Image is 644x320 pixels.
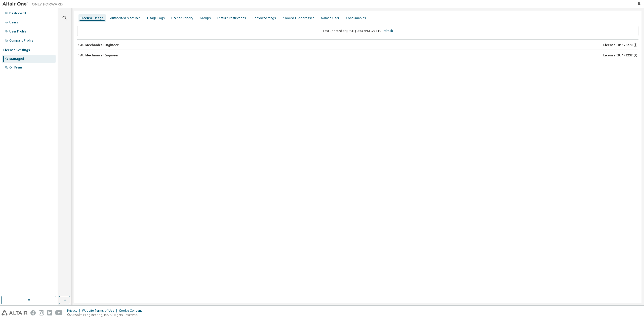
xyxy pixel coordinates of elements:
[77,26,638,36] div: Last updated at: [DATE] 02:49 PM GMT+9
[9,65,22,69] div: On Prem
[47,310,52,315] img: linkedin.svg
[603,43,632,47] span: License ID: 128270
[9,57,24,61] div: Managed
[171,16,193,20] div: License Priority
[2,310,27,315] img: altair_logo.svg
[147,16,165,20] div: Usage Logs
[603,53,632,57] span: License ID: 148237
[382,29,393,33] a: Refresh
[119,309,145,313] div: Cookie Consent
[55,310,63,315] img: youtube.svg
[80,53,119,57] div: AU Mechanical Engineer
[217,16,246,20] div: Feature Restrictions
[67,313,145,317] p: © 2025 Altair Engineering, Inc. All Rights Reserved.
[346,16,366,20] div: Consumables
[3,2,65,7] img: Altair One
[9,11,26,15] div: Dashboard
[200,16,211,20] div: Groups
[9,20,18,24] div: Users
[9,29,26,33] div: User Profile
[67,309,82,313] div: Privacy
[77,40,638,51] button: AU Mechanical EngineerLicense ID: 128270
[39,310,44,315] img: instagram.svg
[82,309,119,313] div: Website Terms of Use
[9,39,33,43] div: Company Profile
[3,48,30,52] div: License Settings
[110,16,141,20] div: Authorized Machines
[80,16,104,20] div: License Usage
[30,310,36,315] img: facebook.svg
[283,16,314,20] div: Allowed IP Addresses
[80,43,119,47] div: AU Mechanical Engineer
[77,50,638,61] button: AU Mechanical EngineerLicense ID: 148237
[321,16,339,20] div: Named User
[253,16,276,20] div: Borrow Settings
